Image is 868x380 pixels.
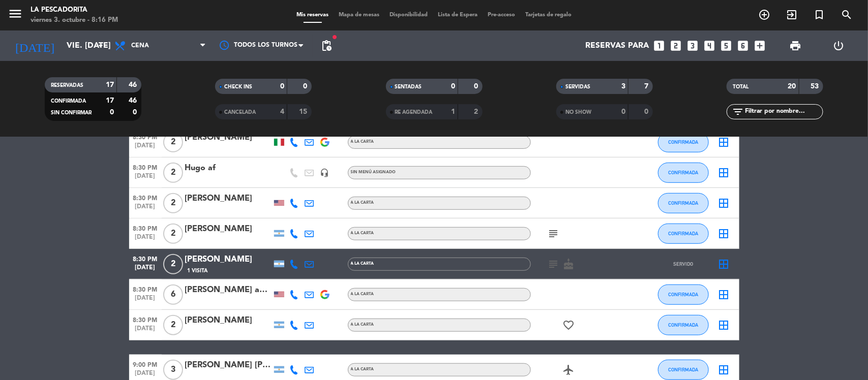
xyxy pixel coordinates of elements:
i: border_all [718,364,730,376]
strong: 17 [106,97,114,104]
strong: 53 [811,83,821,90]
strong: 0 [110,109,114,116]
div: viernes 3. octubre - 8:16 PM [31,15,118,25]
strong: 46 [129,81,139,88]
img: google-logo.png [320,138,330,147]
span: Pre-acceso [483,12,520,18]
button: menu [8,6,23,25]
strong: 15 [300,108,310,115]
i: subject [548,228,560,240]
span: SENTADAS [395,84,422,89]
span: A LA CARTA [351,367,374,371]
i: airplanemode_active [563,364,575,376]
button: CONFIRMADA [658,284,709,305]
span: 2 [163,315,183,335]
img: google-logo.png [320,290,330,299]
span: CONFIRMADA [668,367,698,372]
span: Reservas para [586,41,649,51]
span: CONFIRMADA [668,292,698,297]
span: Disponibilidad [384,12,433,18]
span: Cena [131,42,149,49]
span: 3 [163,360,183,380]
button: CONFIRMADA [658,315,709,335]
span: 8:30 PM [129,313,162,325]
i: arrow_drop_down [95,40,107,52]
strong: 2 [474,108,480,115]
div: [PERSON_NAME] [185,131,272,144]
strong: 0 [474,83,480,90]
i: border_all [718,319,730,331]
span: NO SHOW [565,110,591,115]
span: [DATE] [129,234,162,245]
span: 8:30 PM [129,283,162,295]
div: [PERSON_NAME] [185,314,272,327]
span: CONFIRMADA [668,231,698,236]
i: menu [8,6,23,21]
strong: 0 [280,83,284,90]
span: SERVIDO [673,261,693,267]
span: SIN CONFIRMAR [51,110,92,115]
i: add_circle_outline [758,9,770,21]
button: CONFIRMADA [658,360,709,380]
div: [PERSON_NAME] [PERSON_NAME] [185,359,272,372]
span: TOTAL [733,84,749,89]
button: CONFIRMADA [658,132,709,152]
span: [DATE] [129,173,162,184]
i: looks_4 [703,39,716,52]
span: 6 [163,284,183,305]
i: looks_5 [720,39,733,52]
i: favorite_border [563,319,575,331]
span: 2 [163,132,183,152]
span: Tarjetas de regalo [520,12,577,18]
span: RESERVADAS [51,83,83,88]
span: pending_actions [320,40,333,52]
i: looks_two [670,39,683,52]
strong: 1 [451,108,455,115]
span: CONFIRMADA [668,200,698,206]
span: SERVIDAS [565,84,590,89]
span: 2 [163,224,183,244]
span: A LA CARTA [351,140,374,144]
span: 8:30 PM [129,161,162,173]
span: A LA CARTA [351,323,374,327]
span: CONFIRMADA [51,99,86,104]
strong: 0 [451,83,455,90]
span: CANCELADA [224,110,256,115]
i: looks_3 [686,39,700,52]
span: print [789,40,801,52]
span: RE AGENDADA [395,110,433,115]
span: [DATE] [129,295,162,306]
button: CONFIRMADA [658,163,709,183]
span: 8:30 PM [129,192,162,203]
div: [PERSON_NAME] [185,253,272,266]
span: 2 [163,254,183,274]
i: headset_mic [320,168,330,177]
span: A LA CARTA [351,231,374,235]
span: 8:30 PM [129,222,162,234]
i: border_all [718,197,730,209]
span: A LA CARTA [351,262,374,266]
i: exit_to_app [786,9,798,21]
span: fiber_manual_record [332,34,338,40]
input: Filtrar por nombre... [744,106,823,117]
i: [DATE] [8,35,62,57]
button: SERVIDO [658,254,709,274]
i: border_all [718,258,730,270]
div: [PERSON_NAME] [185,192,272,205]
button: CONFIRMADA [658,224,709,244]
strong: 0 [133,109,139,116]
div: La Pescadorita [31,5,118,15]
span: 1 Visita [188,267,208,275]
i: filter_list [732,106,744,118]
span: [DATE] [129,203,162,215]
i: search [841,9,853,21]
div: Hugo af [185,162,272,175]
span: 2 [163,163,183,183]
i: border_all [718,228,730,240]
span: [DATE] [129,325,162,337]
button: CONFIRMADA [658,193,709,213]
span: Lista de Espera [433,12,483,18]
div: LOG OUT [817,30,860,61]
strong: 4 [280,108,284,115]
strong: 17 [106,81,114,88]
